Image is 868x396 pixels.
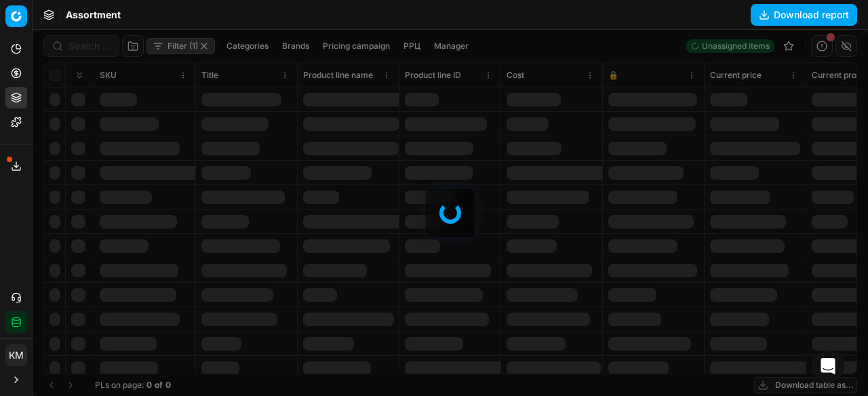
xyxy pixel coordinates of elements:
span: КM [6,345,26,365]
button: КM [5,344,27,366]
nav: breadcrumb [66,8,121,22]
div: Open Intercom Messenger [812,350,844,382]
button: Download report [751,4,857,26]
span: Assortment [66,8,121,22]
